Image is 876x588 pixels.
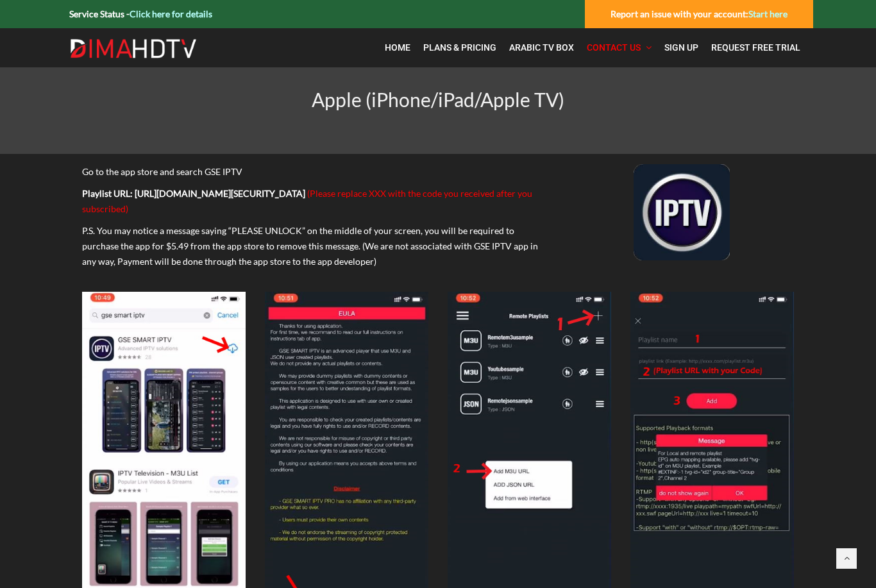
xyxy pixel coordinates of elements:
a: Home [378,35,417,61]
span: Home [385,42,410,53]
span: Plans & Pricing [423,42,496,53]
span: Request Free Trial [711,42,800,53]
span: Arabic TV Box [509,42,574,53]
span: Go to the app store and search GSE IPTV [82,166,242,177]
span: Apple (iPhone/iPad/Apple TV) [312,88,564,111]
a: Click here for details [130,8,212,19]
a: Arabic TV Box [503,35,580,61]
span: Sign Up [664,42,698,53]
strong: Report an issue with your account: [611,8,788,19]
img: Dima HDTV [69,38,198,59]
a: Plans & Pricing [417,35,503,61]
a: Back to top [836,548,857,569]
a: Contact Us [580,35,658,61]
span: P.S. You may notice a message saying “PLEASE UNLOCK” on the middle of your screen, you will be re... [82,225,538,267]
a: Request Free Trial [705,35,807,61]
a: Start here [748,8,788,19]
b: Playlist URL: [URL][DOMAIN_NAME][SECURITY_DATA] [82,188,305,199]
span: (Please replace XXX with the code you received after you subscribed) [82,188,532,214]
a: Sign Up [658,35,705,61]
span: Contact Us [587,42,641,53]
strong: Service Status - [69,8,212,19]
